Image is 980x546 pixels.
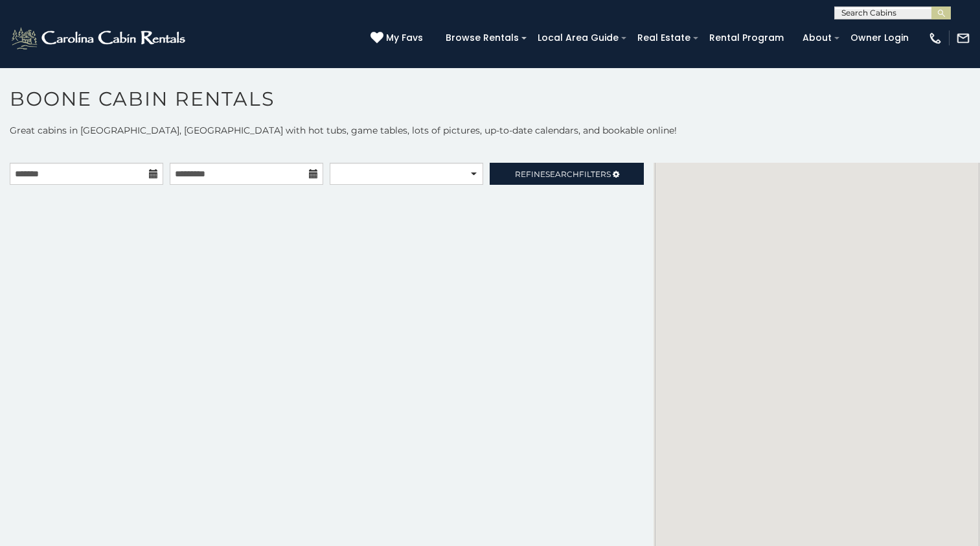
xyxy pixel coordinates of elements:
a: RefineSearchFilters [490,163,643,185]
a: Browse Rentals [439,28,525,48]
a: Local Area Guide [531,28,625,48]
img: White-1-2.png [10,25,189,51]
a: About [796,28,838,48]
a: Real Estate [631,28,697,48]
a: Rental Program [703,28,790,48]
span: Refine Filters [515,169,611,179]
a: Owner Login [844,28,915,48]
a: My Favs [370,31,426,45]
img: mail-regular-white.png [956,31,970,45]
span: Search [545,169,579,179]
img: phone-regular-white.png [928,31,942,45]
span: My Favs [386,31,423,45]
